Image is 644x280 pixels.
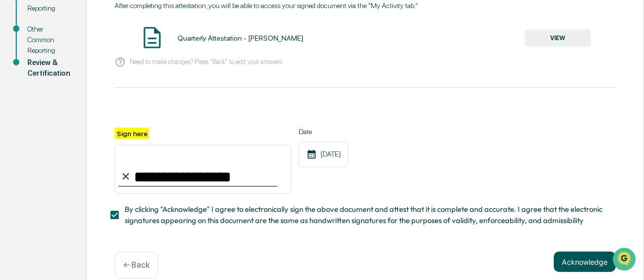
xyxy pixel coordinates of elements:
[299,128,348,136] label: Date
[27,57,70,79] div: Review & Certification
[139,25,165,50] img: Document Icon
[27,24,70,56] div: Other Common Reporting
[34,77,166,87] div: Start new chat
[299,141,348,167] div: [DATE]
[71,171,123,179] a: Powered byPylon
[123,260,150,270] p: ← Back
[554,252,616,272] button: Acknowledge
[10,77,28,96] img: 1746055101610-c473b297-6a78-478c-a979-82029cc54cd1
[177,34,303,42] div: Quarterly Attestation - [PERSON_NAME]
[172,80,185,92] button: Start new chat
[125,204,607,227] span: By clicking "Acknowledge" I agree to electronically sign the above document and attest that it is...
[525,29,591,47] button: VIEW
[10,148,18,156] div: 🔎
[115,128,149,139] label: Sign here
[84,128,126,138] span: Attestations
[101,172,123,179] span: Pylon
[6,123,69,142] a: 🖐️Preclearance
[69,123,130,142] a: 🗄️Attestations
[115,2,418,10] span: After completing this attestation, you will be able to access your signed document via the "My Ac...
[6,143,68,161] a: 🔎Data Lookup
[130,58,282,66] p: Need to make changes? Press "Back" to edit your answers
[20,128,65,138] span: Preclearance
[20,147,64,157] span: Data Lookup
[612,246,639,274] iframe: Open customer support
[74,129,82,137] div: 🗄️
[10,129,18,137] div: 🖐️
[34,87,128,96] div: We're available if you need us!
[10,21,185,37] p: How can we help?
